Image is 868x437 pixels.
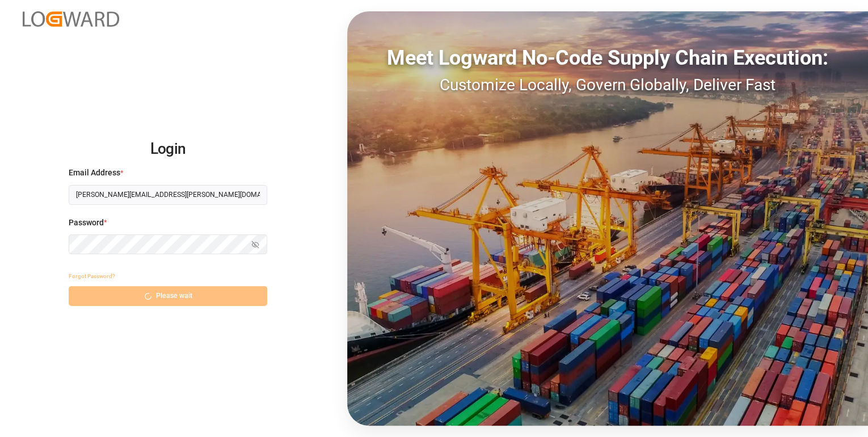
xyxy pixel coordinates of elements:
[69,185,267,205] input: Enter your email
[69,217,104,229] span: Password
[347,73,868,97] div: Customize Locally, Govern Globally, Deliver Fast
[69,167,120,179] span: Email Address
[69,131,267,167] h2: Login
[23,11,119,27] img: Logward_new_orange.png
[347,43,868,73] div: Meet Logward No-Code Supply Chain Execution:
